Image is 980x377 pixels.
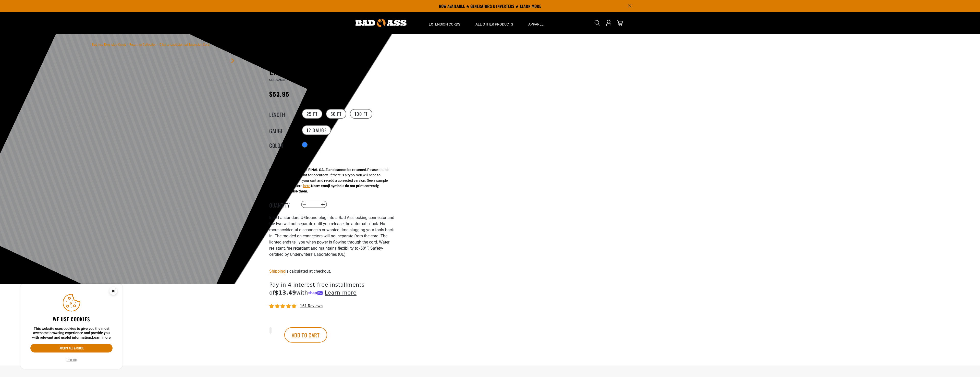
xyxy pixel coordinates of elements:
[593,19,602,27] summary: Search
[326,109,346,119] label: 50 FT
[269,167,389,194] div: Please double check your custom print for accuracy. If there is a typo, you will need to delete t...
[269,168,367,172] strong: Custom print orders are FINAL SALE and cannot be returned.
[269,127,295,133] legend: Gauge
[157,43,158,46] span: ›
[269,141,295,148] legend: Color
[30,344,113,352] button: Accept all & close
[284,327,327,343] button: Add to cart
[269,111,295,117] legend: Length
[269,304,297,309] span: 4.87 stars
[302,109,322,119] label: 25 FT
[303,183,310,189] button: here
[269,89,289,99] span: $53.95
[302,125,331,135] label: 12 Gauge
[269,215,394,264] div: I
[300,303,323,308] span: 151 reviews
[269,215,394,257] span: nsert a standard U-Ground plug into a Bad Ass locking connector and the two will not separate unt...
[92,335,111,339] a: Learn more
[429,22,460,27] span: Extension Cords
[30,316,113,322] h2: We use cookies
[269,201,295,208] label: Quantity
[127,43,128,46] span: ›
[421,12,468,34] summary: Extension Cords
[269,55,394,77] h1: Click-to-Lock Lighted Extension Cord
[129,43,156,46] a: Return to Collection
[356,19,407,27] img: Bad Ass Extension Cords
[350,109,373,119] label: 100 FT
[20,284,122,369] aside: Cookie Consent
[230,58,235,63] a: Next
[528,22,544,27] span: Apparel
[269,78,285,82] span: CL12025BL
[269,184,379,193] strong: Note: emoji symbols do not print correctly, please do not use them.
[92,41,210,47] nav: breadcrumbs
[92,43,126,46] a: Bad Ass Extension Cords
[468,12,521,34] summary: All Other Products
[65,357,78,362] button: Decline
[30,326,113,340] p: This website uses cookies to give you the most awesome browsing experience and provide you with r...
[269,268,394,275] div: is calculated at checkout.
[475,22,513,27] span: All Other Products
[269,269,285,274] a: Shipping
[160,43,210,46] span: Click-to-Lock Lighted Extension Cord
[521,12,551,34] summary: Apparel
